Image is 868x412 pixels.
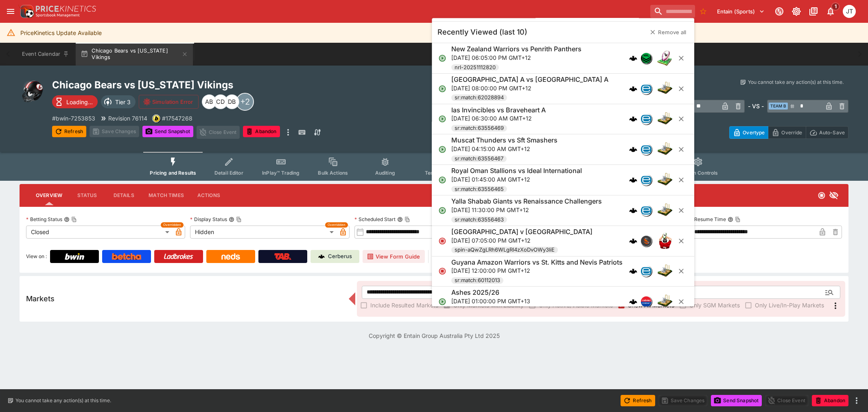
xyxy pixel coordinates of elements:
[641,297,652,307] img: lclkafka.png
[451,45,582,53] h6: New Zealand Warriors vs Penrith Panthers
[657,50,673,66] img: rugby_league.png
[629,206,637,215] img: logo-cerberus.svg
[641,205,652,216] div: betradar
[689,301,740,309] span: Only SGM Markets
[66,98,93,106] p: Loading...
[451,197,602,206] h6: Yalla Shabab Giants vs Renaissance Challengers
[451,155,507,163] span: sr:match:63556467
[283,126,293,139] button: more
[142,186,190,205] button: Match Times
[438,206,446,215] svg: Open
[629,176,637,184] img: logo-cerberus.svg
[641,236,652,246] img: sportingsolutions.jpeg
[769,103,788,110] span: Team B
[451,145,558,153] p: [DATE] 04:15:00 AM GMT+12
[451,175,582,184] p: [DATE] 01:45:00 AM GMT+12
[641,53,652,64] img: nrl.png
[236,93,254,111] div: +2
[451,75,608,84] h6: [GEOGRAPHIC_DATA] A vs [GEOGRAPHIC_DATA] A
[657,202,673,219] img: cricket.png
[163,222,181,228] span: Overridden
[190,186,227,205] button: Actions
[812,396,848,404] span: Mark an event as closed and abandoned.
[274,253,291,260] img: TabNZ
[451,136,558,145] h6: Muscat Thunders vs Sft Smashers
[213,94,228,109] div: Cameron Duffy
[641,114,652,125] div: betradar
[354,216,396,223] p: Scheduled Start
[641,266,652,277] div: betradar
[52,126,86,137] button: Refresh
[629,115,637,123] img: logo-cerberus.svg
[641,266,652,277] img: betradar.png
[743,128,765,137] p: Overtype
[451,84,608,92] p: [DATE] 08:00:00 PM GMT+12
[105,186,142,205] button: Details
[52,114,95,123] p: Copy To Clipboard
[451,114,546,123] p: [DATE] 06:30:00 AM GMT+12
[190,226,336,239] div: Hidden
[748,79,844,86] p: You cannot take any action(s) at this time.
[641,53,652,64] div: nrl
[221,253,240,260] img: Neds
[645,26,691,39] button: Remove all
[236,217,242,222] button: Copy To Clipboard
[755,301,824,309] span: Only Live/In-Play Markets
[629,237,637,245] div: cerberus
[641,114,652,125] img: betradar.png
[822,285,837,300] button: Open
[831,301,840,311] svg: More
[712,5,770,18] button: Select Tenant
[451,246,558,254] span: spin-aQwZgLRh6WLgRl4zXoDvOWy3liE
[26,216,62,223] p: Betting Status
[214,170,243,176] span: Detail Editor
[641,83,652,94] div: betradar
[629,54,637,62] div: cerberus
[641,235,652,247] div: sportingsolutions
[748,102,764,110] h6: - VS -
[64,217,70,222] button: Betting StatusCopy To Clipboard
[451,236,593,245] p: [DATE] 07:05:00 PM GMT+12
[451,216,507,224] span: sr:match:63556463
[729,126,768,139] button: Overtype
[328,222,345,228] span: Overridden
[108,114,147,123] p: Revision 76114
[657,172,673,188] img: cricket.png
[729,126,848,139] div: Start From
[823,4,838,19] button: Notifications
[451,289,499,297] h6: Ashes 2025/26
[735,217,741,222] button: Copy To Clipboard
[451,297,530,306] p: [DATE] 01:00:00 PM GMT+13
[20,25,102,40] div: PriceKinetics Update Available
[36,13,80,17] img: Sportsbook Management
[26,226,172,239] div: Closed
[657,233,673,249] img: rugby_union.png
[629,146,637,154] img: logo-cerberus.svg
[397,217,403,222] button: Scheduled StartCopy To Clipboard
[451,64,499,72] span: nrl-20251112820
[328,252,352,261] p: Cerberus
[657,294,673,310] img: cricket.png
[678,170,718,176] span: System Controls
[683,216,726,223] p: Play Resume Time
[840,2,858,20] button: Joshua Thomson
[438,85,446,93] svg: Open
[69,186,105,205] button: Status
[629,237,637,245] img: logo-cerberus.svg
[650,5,695,18] input: search
[65,253,84,260] img: Bwin
[629,206,637,215] div: cerberus
[697,5,710,18] button: No Bookmarks
[29,186,69,205] button: Overview
[621,395,655,406] button: Refresh
[451,53,582,62] p: [DATE] 06:05:00 PM GMT+12
[728,217,733,222] button: Play Resume TimeCopy To Clipboard
[629,85,637,93] div: cerberus
[262,170,300,176] span: InPlay™ Trading
[52,79,450,91] h2: Copy To Clipboard
[818,191,826,199] svg: Closed
[438,237,446,245] svg: Closed
[657,263,673,280] img: cricket.png
[310,250,359,263] a: Cerberus
[451,94,507,102] span: sr:match:62028894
